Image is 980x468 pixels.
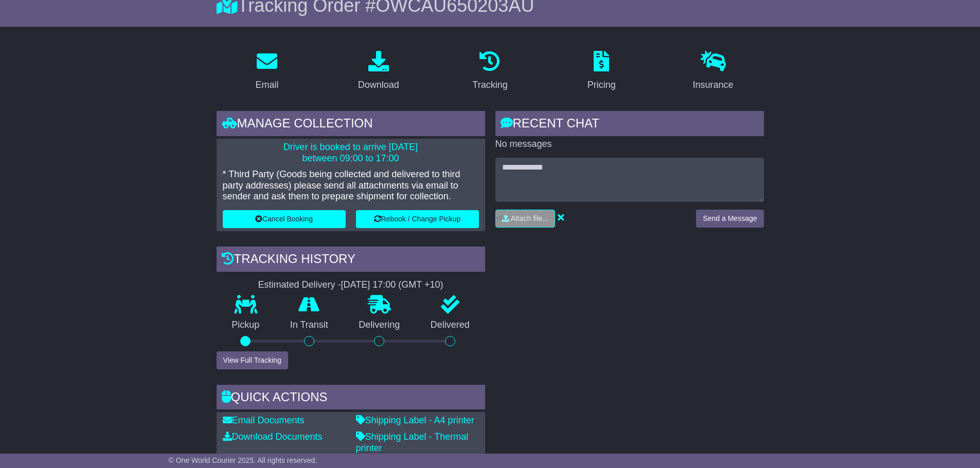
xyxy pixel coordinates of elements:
[696,210,763,228] button: Send a Message
[223,432,323,442] a: Download Documents
[686,47,740,96] a: Insurance
[217,279,485,291] div: Estimated Delivery -
[223,169,479,202] p: * Third Party (Goods being collected and delivered to third party addresses) please send all atta...
[587,78,616,92] div: Pricing
[217,351,288,369] button: View Full Tracking
[466,47,514,96] a: Tracking
[356,415,474,425] a: Shipping Label - A4 printer
[169,456,317,464] span: © One World Courier 2025. All rights reserved.
[248,47,285,96] a: Email
[358,78,399,92] div: Download
[581,47,622,96] a: Pricing
[223,415,305,425] a: Email Documents
[415,320,485,331] p: Delivered
[223,210,346,228] button: Cancel Booking
[351,47,406,96] a: Download
[356,432,469,453] a: Shipping Label - Thermal printer
[495,139,764,150] p: No messages
[495,111,764,139] div: RECENT CHAT
[217,320,275,331] p: Pickup
[275,320,344,331] p: In Transit
[217,247,485,274] div: Tracking history
[223,142,479,164] p: Driver is booked to arrive [DATE] between 09:00 to 17:00
[472,78,507,92] div: Tracking
[693,78,734,92] div: Insurance
[255,78,278,92] div: Email
[217,111,485,139] div: Manage collection
[217,385,485,413] div: Quick Actions
[356,210,479,228] button: Rebook / Change Pickup
[341,279,443,291] div: [DATE] 17:00 (GMT +10)
[344,320,416,331] p: Delivering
